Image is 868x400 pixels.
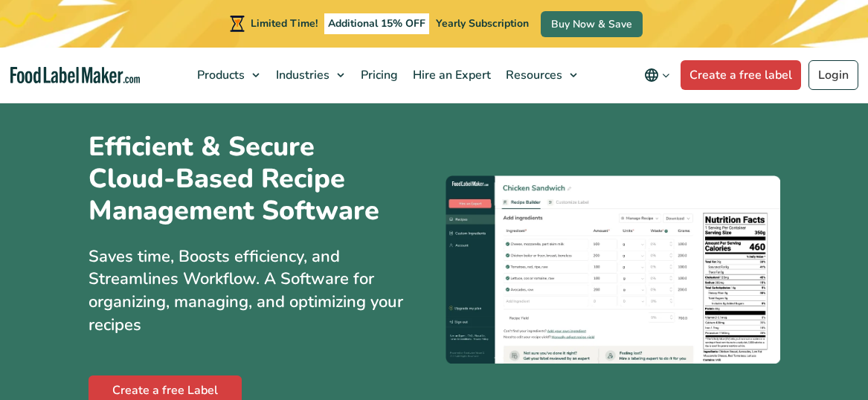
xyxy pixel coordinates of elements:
[352,48,404,103] a: Pricing
[681,60,801,90] a: Create a free label
[89,131,315,163] u: Efficient & Secure
[188,48,267,103] a: Products
[808,60,858,90] a: Login
[267,48,352,103] a: Industries
[634,60,681,90] button: Change language
[501,67,564,83] span: Resources
[89,131,416,228] h1: Cloud-Based Recipe Management Software
[193,67,246,83] span: Products
[404,48,497,103] a: Hire an Expert
[356,67,399,83] span: Pricing
[89,245,423,337] p: Saves time, Boosts efficiency, and Streamlines Workflow. A Software for organizing, managing, and...
[271,67,331,83] span: Industries
[324,13,429,34] span: Additional 15% OFF
[251,16,318,30] span: Limited Time!
[436,16,529,30] span: Yearly Subscription
[541,11,643,37] a: Buy Now & Save
[497,48,585,103] a: Resources
[446,175,780,364] img: A black and white graphic of a nutrition facts label.
[408,67,492,83] span: Hire an Expert
[10,67,140,84] a: Food Label Maker homepage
